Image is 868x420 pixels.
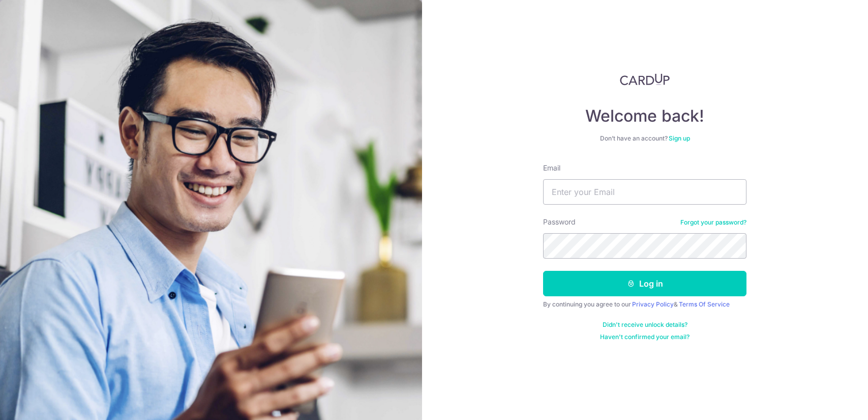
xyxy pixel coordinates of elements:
[632,300,674,308] a: Privacy Policy
[679,300,730,308] a: Terms Of Service
[669,134,690,142] a: Sign up
[543,179,746,205] input: Enter your Email
[600,333,690,341] a: Haven't confirmed your email?
[620,73,670,86] img: CardUp Logo
[543,163,560,173] label: Email
[543,300,746,309] div: By continuing you agree to our &
[680,218,746,227] a: Forgot your password?
[543,217,576,227] label: Password
[543,134,746,143] div: Don’t have an account?
[543,271,746,296] button: Log in
[603,321,687,329] a: Didn't receive unlock details?
[543,106,746,126] h4: Welcome back!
